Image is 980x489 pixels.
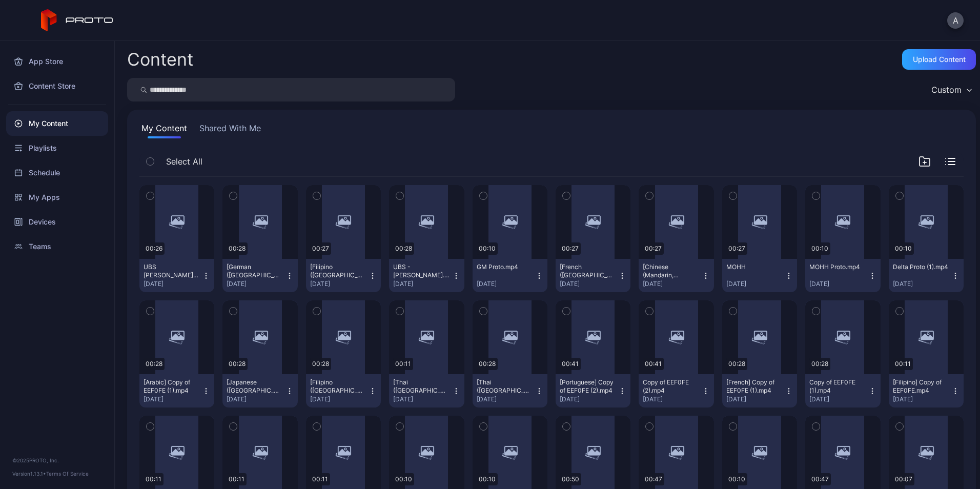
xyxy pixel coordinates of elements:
[310,280,369,288] div: [DATE]
[643,395,701,403] div: [DATE]
[310,378,366,395] div: [Filipino (Philippines)] Copy of EEF0FE (1).mp4
[227,395,285,403] div: [DATE]
[139,259,214,292] button: UBS [PERSON_NAME] v2.mp4[DATE]
[227,280,285,288] div: [DATE]
[127,51,193,68] div: Content
[144,263,200,279] div: UBS Ryan v2.mp4
[560,280,618,288] div: [DATE]
[144,280,202,288] div: [DATE]
[889,259,964,292] button: Delta Proto (1).mp4[DATE]
[809,263,866,271] div: MOHH Proto.mp4
[139,374,214,407] button: [Arabic] Copy of EEF0FE (1).mp4[DATE]
[393,280,452,288] div: [DATE]
[913,55,966,64] div: Upload Content
[805,374,880,407] button: Copy of EEF0FE (1).mp4[DATE]
[639,374,713,407] button: Copy of EEF0FE (2).mp4[DATE]
[722,259,797,292] button: MOHH[DATE]
[306,259,381,292] button: [Filipino ([GEOGRAPHIC_DATA])] UBS - [PERSON_NAME].mp4[DATE]
[6,74,108,98] a: Content Store
[643,263,699,279] div: [Chinese (Mandarin, Simplified)] MOHH
[227,263,283,279] div: [German (Germany)] UBS - Ryan.mp4
[393,263,450,279] div: UBS - Ryan.mp4
[726,263,783,271] div: MOHH
[393,395,452,403] div: [DATE]
[310,395,369,403] div: [DATE]
[722,374,797,407] button: [French] Copy of EEF0FE (1).mp4[DATE]
[310,263,366,279] div: [Filipino (Philippines)] UBS - Ryan.mp4
[643,378,699,395] div: Copy of EEF0FE (2).mp4
[477,378,533,395] div: [Thai (Thailand)] Copy of EEF0FE (1).mp4
[889,374,964,407] button: [Filipino] Copy of EEF0FE.mp4[DATE]
[560,378,616,395] div: [Portuguese] Copy of EEF0FE (2).mp4
[809,378,866,395] div: Copy of EEF0FE (1).mp4
[926,78,976,101] button: Custom
[12,471,46,477] span: Version 1.13.1 •
[6,210,108,234] a: Devices
[222,374,297,407] button: [Japanese ([GEOGRAPHIC_DATA])] Copy of EEF0FE (1).mp4[DATE]
[197,122,263,138] button: Shared With Me
[805,259,880,292] button: MOHH Proto.mp4[DATE]
[46,471,89,477] a: Terms Of Service
[643,280,701,288] div: [DATE]
[726,378,783,395] div: [French] Copy of EEF0FE (1).mp4
[6,136,108,160] a: Playlists
[6,185,108,210] a: My Apps
[473,374,547,407] button: [Thai ([GEOGRAPHIC_DATA])] Copy of EEF0FE (1).mp4[DATE]
[393,378,450,395] div: [Thai (Thailand)] Copy of EEF0FE.mp4
[389,374,464,407] button: [Thai ([GEOGRAPHIC_DATA])] Copy of EEF0FE.mp4[DATE]
[222,259,297,292] button: [German ([GEOGRAPHIC_DATA])] UBS - [PERSON_NAME].mp4[DATE]
[12,456,102,464] div: © 2025 PROTO, Inc.
[902,49,976,70] button: Upload Content
[809,395,868,403] div: [DATE]
[139,122,189,138] button: My Content
[893,280,951,288] div: [DATE]
[639,259,713,292] button: [Chinese (Mandarin, Simplified)] MOHH[DATE]
[947,12,964,29] button: A
[6,49,108,74] a: App Store
[477,395,535,403] div: [DATE]
[893,263,949,271] div: Delta Proto (1).mp4
[477,263,533,271] div: GM Proto.mp4
[556,259,630,292] button: [French ([GEOGRAPHIC_DATA])] MOHH[DATE]
[809,280,868,288] div: [DATE]
[473,259,547,292] button: GM Proto.mp4[DATE]
[477,280,535,288] div: [DATE]
[931,85,962,95] div: Custom
[6,111,108,136] a: My Content
[6,160,108,185] a: Schedule
[556,374,630,407] button: [Portuguese] Copy of EEF0FE (2).mp4[DATE]
[144,378,200,395] div: [Arabic] Copy of EEF0FE (1).mp4
[6,234,108,259] a: Teams
[726,280,785,288] div: [DATE]
[389,259,464,292] button: UBS - [PERSON_NAME].mp4[DATE]
[893,378,949,395] div: [Filipino] Copy of EEF0FE.mp4
[560,395,618,403] div: [DATE]
[726,395,785,403] div: [DATE]
[560,263,616,279] div: [French (France)] MOHH
[144,395,202,403] div: [DATE]
[306,374,381,407] button: [Filipino ([GEOGRAPHIC_DATA])] Copy of EEF0FE (1).mp4[DATE]
[166,155,202,168] span: Select All
[227,378,283,395] div: [Japanese (Japan)] Copy of EEF0FE (1).mp4
[893,395,951,403] div: [DATE]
